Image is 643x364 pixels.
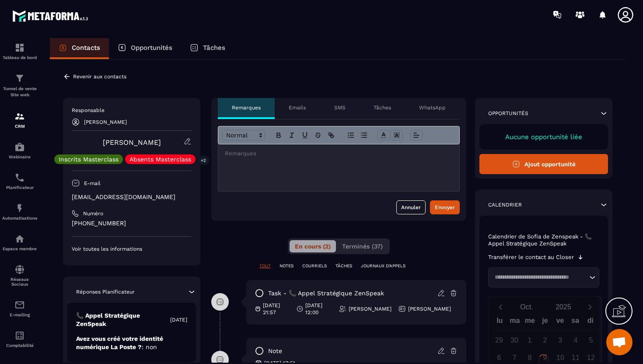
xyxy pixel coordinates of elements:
[488,233,599,247] p: Calendrier de Sofia de Zenspeak - 📞 Appel Stratégique ZenSpeak
[2,196,37,227] a: automationsautomationsAutomatisations
[198,156,209,165] p: +2
[14,42,25,53] img: formation
[76,288,135,295] p: Réponses Planificateur
[76,335,187,351] p: Avez vous créé votre identité numérique La Poste ?
[72,245,192,252] p: Voir toutes les informations
[349,305,391,312] p: [PERSON_NAME]
[289,104,306,111] p: Emails
[103,138,161,147] a: [PERSON_NAME]
[72,219,192,227] p: [PHONE_NUMBER]
[335,263,352,269] p: TÂCHES
[2,227,37,258] a: automationsautomationsEspace membre
[2,216,37,220] p: Automatisations
[268,347,282,355] p: note
[14,142,25,152] img: automations
[84,119,127,125] p: [PERSON_NAME]
[2,324,37,354] a: accountantaccountantComptabilité
[2,66,37,105] a: formationformationTunnel de vente Site web
[14,264,25,275] img: social-network
[2,343,37,348] p: Comptabilité
[337,240,388,252] button: Terminés (37)
[492,273,587,282] input: Search for option
[2,246,37,251] p: Espace membre
[2,124,37,129] p: CRM
[84,180,101,187] p: E-mail
[302,263,327,269] p: COURRIELS
[73,73,126,80] p: Revenir aux contacts
[181,38,234,59] a: Tâches
[259,263,271,269] p: TOUT
[72,107,192,114] p: Responsable
[14,330,25,341] img: accountant
[131,44,172,52] p: Opportunités
[396,200,426,214] button: Annuler
[374,104,391,111] p: Tâches
[2,258,37,293] a: social-networksocial-networkRéseaux Sociaux
[72,193,192,201] p: [EMAIL_ADDRESS][DOMAIN_NAME]
[342,243,383,250] span: Terminés (37)
[305,302,332,316] p: [DATE] 12:00
[83,210,103,217] p: Numéro
[606,329,633,355] div: Ouvrir le chat
[295,243,331,250] span: En cours (2)
[2,86,37,98] p: Tunnel de vente Site web
[361,263,405,269] p: JOURNAUX D'APPELS
[435,203,455,212] div: Envoyer
[170,316,187,323] p: [DATE]
[2,312,37,317] p: E-mailing
[109,38,181,59] a: Opportunités
[14,111,25,122] img: formation
[12,8,91,24] img: logo
[14,172,25,183] img: scheduler
[14,234,25,244] img: automations
[50,38,109,59] a: Contacts
[2,293,37,324] a: emailemailE-mailing
[408,305,451,312] p: [PERSON_NAME]
[2,105,37,135] a: formationformationCRM
[488,110,528,117] p: Opportunités
[14,300,25,310] img: email
[2,55,37,60] p: Tableau de bord
[488,133,599,141] p: Aucune opportunité liée
[488,201,522,208] p: Calendrier
[76,311,170,328] p: 📞 Appel Stratégique ZenSpeak
[72,44,100,52] p: Contacts
[2,135,37,166] a: automationsautomationsWebinaire
[14,73,25,84] img: formation
[14,203,25,213] img: automations
[263,302,290,316] p: [DATE] 21:57
[2,185,37,190] p: Planificateur
[290,240,336,252] button: En cours (2)
[2,36,37,66] a: formationformationTableau de bord
[232,104,261,111] p: Remarques
[268,289,384,297] p: task - 📞 Appel Stratégique ZenSpeak
[334,104,346,111] p: SMS
[488,254,574,261] p: Transférer le contact au Closer
[2,166,37,196] a: schedulerschedulerPlanificateur
[479,154,608,174] button: Ajout opportunité
[430,200,460,214] button: Envoyer
[280,263,294,269] p: NOTES
[142,343,157,350] span: : non
[2,277,37,287] p: Réseaux Sociaux
[129,156,191,162] p: Absents Masterclass
[203,44,225,52] p: Tâches
[59,156,119,162] p: Inscrits Masterclass
[419,104,446,111] p: WhatsApp
[488,267,599,287] div: Search for option
[2,154,37,159] p: Webinaire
